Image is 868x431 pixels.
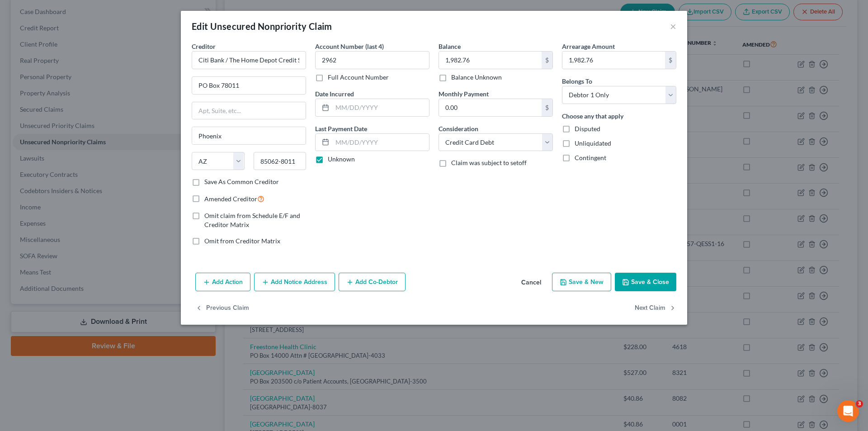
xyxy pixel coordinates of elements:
label: Consideration [439,124,478,133]
input: 0.00 [562,52,665,69]
iframe: Intercom live chat [837,400,859,422]
div: $ [542,52,552,69]
button: Next Claim [635,298,676,317]
input: Search creditor by name... [192,51,306,69]
label: Monthly Payment [439,89,489,99]
button: Cancel [514,274,548,292]
input: MM/DD/YYYY [332,134,429,151]
div: $ [665,52,676,69]
span: Unliquidated [575,139,611,147]
button: Save & New [552,273,611,292]
label: Account Number (last 4) [315,42,384,51]
input: Enter city... [192,127,306,144]
span: Amended Creditor [204,195,257,203]
div: Edit Unsecured Nonpriority Claim [192,20,332,33]
label: Balance Unknown [451,73,502,82]
button: Add Notice Address [254,273,335,292]
span: Disputed [575,125,600,133]
button: Add Action [195,273,250,292]
label: Unknown [328,155,355,164]
input: 0.00 [439,99,542,116]
span: Creditor [192,43,216,50]
span: Omit claim from Schedule E/F and Creditor Matrix [204,212,300,228]
input: 0.00 [439,52,542,69]
label: Last Payment Date [315,124,367,133]
span: 3 [856,400,863,407]
button: Save & Close [615,273,676,292]
label: Date Incurred [315,89,354,99]
label: Choose any that apply [562,111,623,121]
span: Belongs To [562,77,592,85]
input: XXXX [315,51,429,69]
button: × [670,21,676,32]
input: Apt, Suite, etc... [192,102,306,119]
span: Omit from Creditor Matrix [204,237,280,245]
input: Enter zip... [254,152,307,170]
label: Full Account Number [328,73,389,82]
input: Enter address... [192,77,306,94]
span: Claim was subject to setoff [451,159,527,166]
div: $ [542,99,552,116]
label: Save As Common Creditor [204,177,279,186]
input: MM/DD/YYYY [332,99,429,116]
label: Balance [439,42,461,51]
button: Add Co-Debtor [339,273,406,292]
span: Contingent [575,154,606,161]
button: Previous Claim [195,298,249,317]
label: Arrearage Amount [562,42,615,51]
